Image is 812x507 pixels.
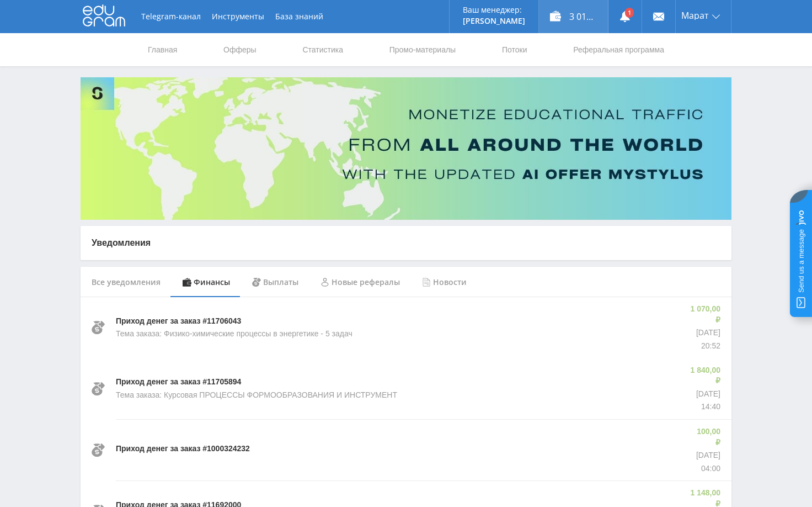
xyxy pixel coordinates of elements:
[92,237,720,249] p: Уведомления
[463,6,525,14] p: Ваш менеджер:
[116,443,250,455] p: Приход денег за заказ #1000324232
[81,267,172,298] div: Все уведомления
[116,316,241,327] p: Приход денег за заказ #11706043
[147,33,178,66] a: Главная
[681,11,709,20] span: Марат
[501,33,528,66] a: Потоки
[688,328,720,339] p: [DATE]
[463,17,525,25] p: [PERSON_NAME]
[388,33,457,66] a: Промо-материалы
[81,77,731,220] img: Banner
[116,390,397,401] p: Тема заказа: Курсовая ПРОЦЕССЫ ФОРМООБРАЗОВАНИЯ И ИНСТРУМЕНТ
[688,365,720,387] p: 1 840,00 ₽
[693,426,720,448] p: 100,00 ₽
[693,450,720,461] p: [DATE]
[301,33,344,66] a: Статистика
[116,329,352,340] p: Тема заказа: Физико-химические процессы в энергетике - 5 задач
[172,267,241,298] div: Финансы
[693,463,720,474] p: 04:00
[309,267,411,298] div: Новые рефералы
[222,33,258,66] a: Офферы
[116,377,241,388] p: Приход денег за заказ #11705894
[688,389,720,400] p: [DATE]
[688,304,720,325] p: 1 070,00 ₽
[572,33,665,66] a: Реферальная программа
[241,267,309,298] div: Выплаты
[411,267,478,298] div: Новости
[688,402,720,413] p: 14:40
[688,341,720,352] p: 20:52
